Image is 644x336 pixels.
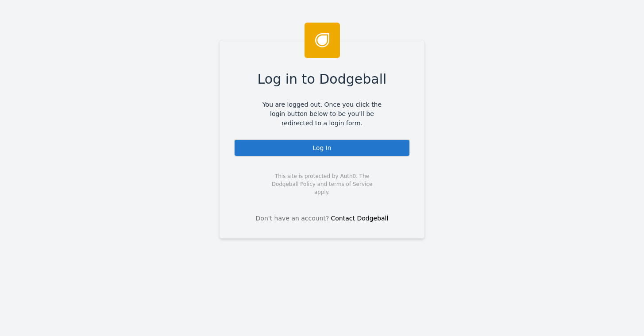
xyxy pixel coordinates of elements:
[256,100,388,128] span: You are logged out. Once you click the login button below to be you'll be redirected to a login f...
[234,139,410,157] div: Log In
[331,215,389,222] a: Contact Dodgeball
[258,69,387,89] span: Log in to Dodgeball
[264,172,380,196] span: This site is protected by Auth0. The Dodgeball Policy and terms of Service apply.
[256,214,329,223] span: Don't have an account?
